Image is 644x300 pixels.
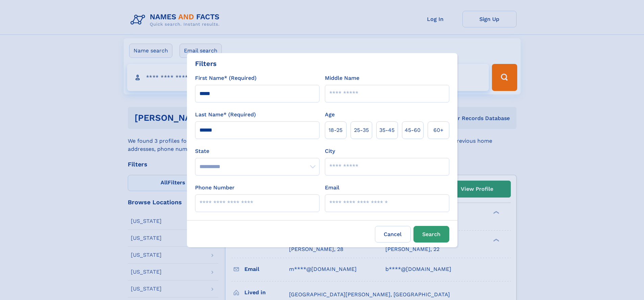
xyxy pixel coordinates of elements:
[325,111,335,119] label: Age
[195,147,319,155] label: State
[325,147,335,155] label: City
[379,126,395,134] span: 35‑45
[325,74,359,82] label: Middle Name
[325,184,339,192] label: Email
[195,59,217,69] div: Filters
[195,74,257,82] label: First Name* (Required)
[354,126,369,134] span: 25‑35
[413,226,449,243] button: Search
[329,126,342,134] span: 18‑25
[195,184,235,192] label: Phone Number
[375,226,411,243] label: Cancel
[405,126,421,134] span: 45‑60
[195,111,256,119] label: Last Name* (Required)
[433,126,444,134] span: 60+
